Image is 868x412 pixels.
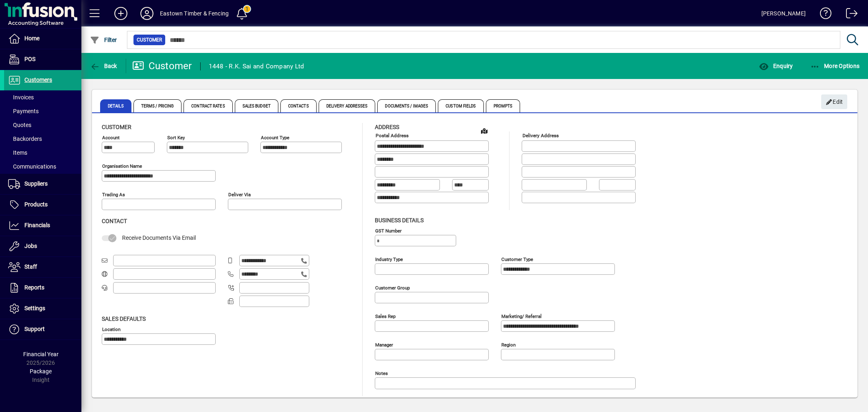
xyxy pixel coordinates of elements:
[4,90,81,104] a: Invoices
[108,6,134,21] button: Add
[209,60,304,73] div: 1448 - R.K. Sai and Company Ltd
[24,180,48,187] span: Suppliers
[8,163,56,170] span: Communications
[4,160,81,173] a: Communications
[167,135,185,140] mat-label: Sort key
[134,6,160,21] button: Profile
[319,99,376,112] span: Delivery Addresses
[102,135,120,140] mat-label: Account
[4,104,81,118] a: Payments
[4,132,81,146] a: Backorders
[486,99,520,112] span: Prompts
[90,37,117,43] span: Filter
[814,2,832,28] a: Knowledge Base
[102,124,131,130] span: Customer
[23,351,59,357] span: Financial Year
[90,63,117,69] span: Back
[8,149,27,156] span: Items
[137,36,162,44] span: Customer
[375,124,399,130] span: Address
[88,59,119,73] button: Back
[761,7,806,20] div: [PERSON_NAME]
[8,108,39,114] span: Payments
[184,99,232,112] span: Contract Rates
[24,263,37,270] span: Staff
[102,326,120,332] mat-label: Location
[375,342,393,347] mat-label: Manager
[375,256,403,262] mat-label: Industry type
[102,218,127,224] span: Contact
[4,49,81,70] a: POS
[24,222,50,228] span: Financials
[808,59,862,73] button: More Options
[375,285,410,290] mat-label: Customer group
[24,326,45,332] span: Support
[100,99,131,112] span: Details
[4,319,81,340] a: Support
[757,59,795,73] button: Enquiry
[826,95,843,109] span: Edit
[4,236,81,256] a: Jobs
[122,234,196,241] span: Receive Documents Via Email
[24,284,44,291] span: Reports
[4,278,81,298] a: Reports
[24,243,37,249] span: Jobs
[160,7,229,20] div: Eastown Timber & Fencing
[24,56,35,62] span: POS
[4,298,81,319] a: Settings
[30,368,52,375] span: Package
[24,305,45,311] span: Settings
[501,256,533,262] mat-label: Customer type
[133,99,182,112] span: Terms / Pricing
[821,94,847,109] button: Edit
[24,77,52,83] span: Customers
[8,94,34,101] span: Invoices
[810,63,860,69] span: More Options
[81,59,126,73] app-page-header-button: Back
[375,217,424,224] span: Business details
[375,370,388,376] mat-label: Notes
[501,313,542,319] mat-label: Marketing/ Referral
[24,201,48,208] span: Products
[102,316,146,322] span: Sales defaults
[501,342,516,347] mat-label: Region
[102,192,125,197] mat-label: Trading as
[4,257,81,277] a: Staff
[102,163,142,169] mat-label: Organisation name
[228,192,251,197] mat-label: Deliver via
[132,59,192,72] div: Customer
[24,35,39,42] span: Home
[4,118,81,132] a: Quotes
[8,122,31,128] span: Quotes
[280,99,317,112] span: Contacts
[4,215,81,236] a: Financials
[261,135,289,140] mat-label: Account Type
[4,146,81,160] a: Items
[235,99,278,112] span: Sales Budget
[478,124,491,137] a: View on map
[375,228,402,233] mat-label: GST Number
[8,136,42,142] span: Backorders
[375,313,396,319] mat-label: Sales rep
[4,174,81,194] a: Suppliers
[840,2,858,28] a: Logout
[377,99,436,112] span: Documents / Images
[4,28,81,49] a: Home
[88,33,119,47] button: Filter
[4,195,81,215] a: Products
[759,63,793,69] span: Enquiry
[438,99,483,112] span: Custom Fields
